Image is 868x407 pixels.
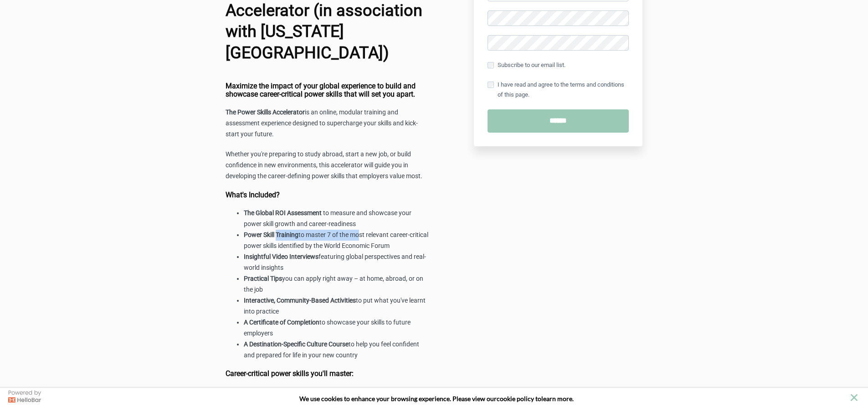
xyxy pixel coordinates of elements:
li: Curiosity and Lifelong Learning [244,387,430,398]
strong: to [535,395,541,402]
label: I have read and agree to the terms and conditions of this page. [488,80,629,100]
li: to master 7 of the most relevant career-critical power skills identified by the World Economic Forum [244,230,430,252]
strong: Power Skill Training [244,231,298,238]
p: Whether you're preparing to study abroad, start a new job, or build confidence in new environment... [226,149,430,182]
span: learn more. [541,395,574,402]
h4: Career-critical power skills you'll master: [226,370,430,378]
label: Subscribe to our email list. [488,60,565,70]
a: cookie policy [497,395,534,402]
p: is an online, modular training and assessment experience designed to supercharge your skills and ... [226,107,430,140]
li: to measure and showcase your power skill growth and career-readiness [244,208,430,230]
li: to put what you've learnt into practice [244,295,430,317]
span: We use cookies to enhance your browsing experience. Please view our [299,395,497,402]
strong: Insightful Video Interviews [244,253,318,260]
h4: Maximize the impact of your global experience to build and showcase career-critical power skills ... [226,82,430,98]
li: to help you feel confident and prepared for life in your new country [244,339,430,361]
strong: Interactive, Community-Based Activities [244,297,356,304]
input: I have read and agree to the terms and conditions of this page. [488,82,494,88]
button: close [848,392,860,403]
input: Subscribe to our email list. [488,62,494,68]
h4: What's Included? [226,191,430,199]
strong: The Global ROI Assessment [244,209,322,216]
strong: A Certificate of Completion [244,319,319,326]
strong: A Destination-Specific Culture Course [244,340,349,348]
li: to showcase your skills to future employers [244,317,430,339]
strong: Practical Tips [244,275,282,282]
strong: The Power Skills Accelerator [226,108,305,116]
li: featuring global perspectives and real-world insights [244,252,430,273]
li: you can apply right away – at home, abroad, or on the job [244,273,430,295]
